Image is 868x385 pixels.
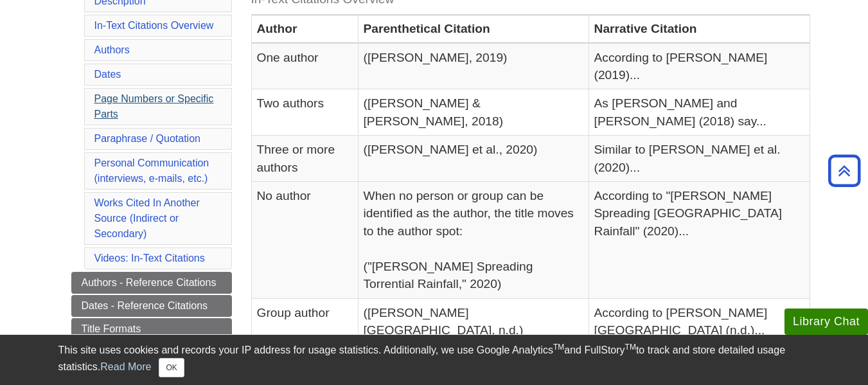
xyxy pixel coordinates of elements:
button: Library Chat [784,309,868,335]
td: ([PERSON_NAME], 2019) [358,43,589,89]
td: ([PERSON_NAME] & [PERSON_NAME], 2018) [358,89,589,136]
a: Authors [94,44,130,55]
td: Similar to [PERSON_NAME] et al. (2020)... [589,136,810,182]
a: Read More [100,361,151,372]
sup: TM [625,343,636,352]
th: Parenthetical Citation [358,15,589,43]
td: As [PERSON_NAME] and [PERSON_NAME] (2018) say... [589,89,810,136]
a: Title Formats [71,318,232,340]
a: Page Numbers or Specific Parts [94,93,214,120]
td: One author [251,43,358,89]
th: Narrative Citation [589,15,810,43]
a: Videos: In-Text Citations [94,253,205,264]
td: According to [PERSON_NAME][GEOGRAPHIC_DATA] (n.d.)... [589,298,810,345]
div: This site uses cookies and records your IP address for usage statistics. Additionally, we use Goo... [58,343,810,377]
a: Paraphrase / Quotation [94,133,200,144]
a: Dates [94,69,121,80]
td: Three or more authors [251,136,358,182]
a: Back to Top [824,162,865,179]
th: Author [251,15,358,43]
td: ([PERSON_NAME][GEOGRAPHIC_DATA], n.d.) [358,298,589,345]
td: According to "[PERSON_NAME] Spreading [GEOGRAPHIC_DATA] Rainfall" (2020)... [589,182,810,299]
td: When no person or group can be identified as the author, the title moves to the author spot: ("[P... [358,182,589,299]
td: No author [251,182,358,299]
a: In-Text Citations Overview [94,20,214,31]
a: Works Cited In Another Source (Indirect or Secondary) [94,197,200,239]
a: Personal Communication(interviews, e-mails, etc.) [94,157,209,184]
button: Close [159,358,184,377]
td: ([PERSON_NAME] et al., 2020) [358,136,589,182]
a: Dates - Reference Citations [71,295,232,317]
td: Group author [251,298,358,345]
sup: TM [553,343,564,352]
td: According to [PERSON_NAME] (2019)... [589,43,810,89]
td: Two authors [251,89,358,136]
a: Authors - Reference Citations [71,272,232,294]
